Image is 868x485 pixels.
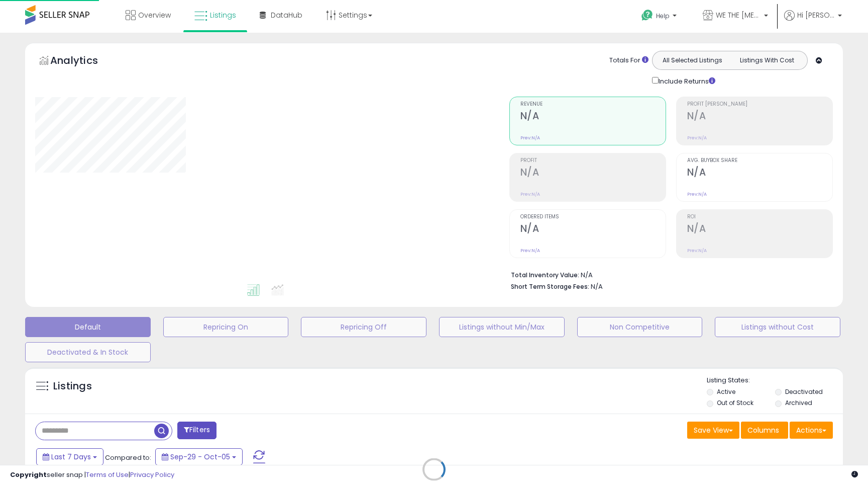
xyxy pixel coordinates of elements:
[687,223,832,236] h2: N/A
[511,282,589,291] b: Short Term Storage Fees:
[687,135,707,141] small: Prev: N/A
[520,110,666,124] h2: N/A
[10,470,174,480] div: seller snap | |
[687,102,832,107] span: Profit [PERSON_NAME]
[271,10,302,20] span: DataHub
[520,223,666,236] h2: N/A
[163,317,289,337] button: Repricing On
[656,12,670,20] span: Help
[301,317,426,337] button: Repricing Off
[520,167,666,180] h2: N/A
[511,268,825,280] li: N/A
[716,10,761,20] span: WE THE [MEDICAL_DATA]
[687,214,832,220] span: ROI
[687,158,832,164] span: Avg. Buybox Share
[520,158,666,164] span: Profit
[591,282,603,291] span: N/A
[641,9,654,22] i: Get Help
[715,317,840,337] button: Listings without Cost
[797,10,835,20] span: Hi [PERSON_NAME]
[644,75,727,87] div: Include Returns
[633,2,687,33] a: Help
[687,167,832,180] h2: N/A
[10,470,47,479] strong: Copyright
[655,54,730,67] button: All Selected Listings
[520,191,540,197] small: Prev: N/A
[520,214,666,220] span: Ordered Items
[577,317,703,337] button: Non Competitive
[138,10,171,20] span: Overview
[511,271,579,279] b: Total Inventory Value:
[210,10,236,20] span: Listings
[687,248,707,254] small: Prev: N/A
[439,317,565,337] button: Listings without Min/Max
[520,135,540,141] small: Prev: N/A
[687,110,832,124] h2: N/A
[50,53,118,70] h5: Analytics
[687,191,707,197] small: Prev: N/A
[784,10,842,33] a: Hi [PERSON_NAME]
[520,248,540,254] small: Prev: N/A
[609,56,648,65] div: Totals For
[25,342,151,362] button: Deactivated & In Stock
[729,54,804,67] button: Listings With Cost
[25,317,151,337] button: Default
[520,102,666,107] span: Revenue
